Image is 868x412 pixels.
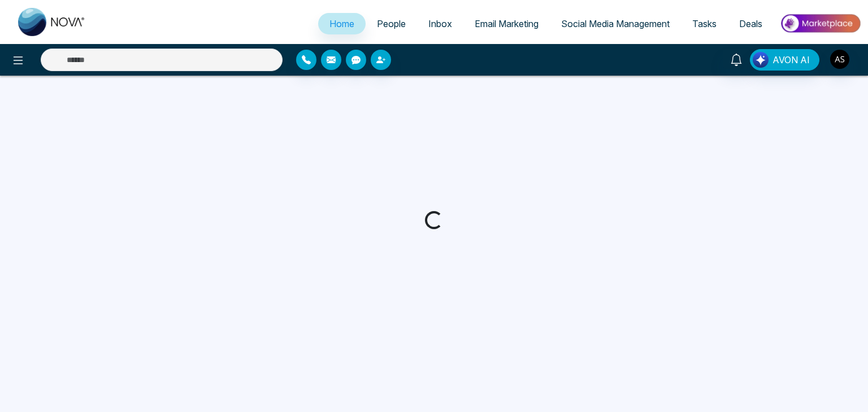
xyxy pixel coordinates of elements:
span: Deals [739,18,762,29]
span: Tasks [692,18,717,29]
img: Lead Flow [753,52,769,68]
a: Inbox [417,13,463,34]
span: Inbox [428,18,452,29]
a: Deals [728,13,774,34]
span: AVON AI [772,53,810,67]
img: Market-place.gif [779,11,861,36]
a: Tasks [681,13,728,34]
a: Social Media Management [550,13,681,34]
span: Home [329,18,354,29]
span: Email Marketing [475,18,539,29]
span: Social Media Management [561,18,670,29]
a: People [366,13,417,34]
a: Email Marketing [463,13,550,34]
img: User Avatar [830,50,849,69]
button: AVON AI [750,49,819,71]
img: Nova CRM Logo [18,8,86,36]
a: Home [318,13,366,34]
span: People [377,18,406,29]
